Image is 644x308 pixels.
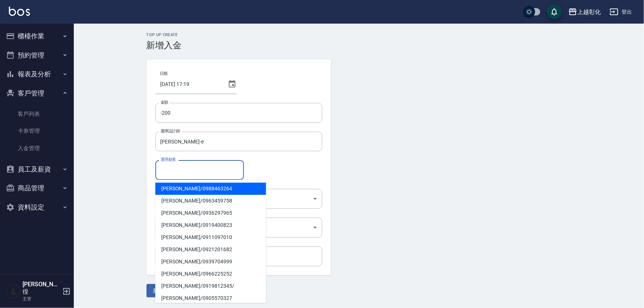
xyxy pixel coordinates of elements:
[23,295,60,302] p: 主管
[607,5,635,19] button: 登出
[155,268,266,280] span: [PERSON_NAME] / 0966225252
[6,284,21,299] img: Person
[147,284,170,298] button: 新增
[161,128,180,134] label: 選擇設計師
[3,122,71,139] a: 卡券管理
[9,7,30,16] img: Logo
[23,281,60,295] h5: [PERSON_NAME]徨
[577,7,601,17] div: 上越彰化
[155,195,266,207] span: [PERSON_NAME] / 0963459758
[155,231,266,243] span: [PERSON_NAME] / 0911097010
[155,292,266,304] span: [PERSON_NAME] / 0905570327
[147,32,572,37] h2: Top Up Create
[155,219,266,231] span: [PERSON_NAME] / 0919400823
[161,100,168,105] label: 金額
[547,4,562,19] button: save
[155,183,266,195] span: [PERSON_NAME] / 0988463264
[3,84,71,103] button: 客戶管理
[147,40,572,51] h3: 新增入金
[155,243,266,256] span: [PERSON_NAME] / 0921201682
[161,157,176,162] label: 選擇顧客
[3,160,71,179] button: 員工及薪資
[155,280,266,292] span: [PERSON_NAME] / 0919812345/
[3,65,71,84] button: 報表及分析
[155,207,266,219] span: [PERSON_NAME] / 0936297965
[3,46,71,65] button: 預約管理
[155,256,266,268] span: [PERSON_NAME] / 0939704999
[3,198,71,217] button: 資料設定
[3,105,71,122] a: 客戶列表
[3,140,71,157] a: 入金管理
[3,179,71,198] button: 商品管理
[160,71,168,76] label: 日期
[3,27,71,46] button: 櫃檯作業
[565,4,604,20] button: 上越彰化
